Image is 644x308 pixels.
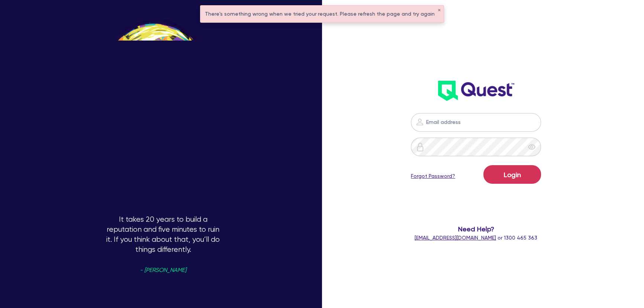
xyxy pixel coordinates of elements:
[528,143,535,151] span: eye
[438,81,514,101] img: wH2k97JdezQIQAAAABJRU5ErkJggg==
[200,6,444,22] div: There's something wrong when we tried your request. Please refresh the page and try again
[391,224,561,234] span: Need Help?
[411,113,541,132] input: Email address
[415,235,537,241] span: or 1300 465 363
[483,165,541,184] button: Login
[140,267,186,273] span: - [PERSON_NAME]
[411,172,455,180] a: Forgot Password?
[415,118,424,126] img: icon-password
[438,9,441,12] button: ✕
[415,235,496,241] a: [EMAIL_ADDRESS][DOMAIN_NAME]
[416,142,425,151] img: icon-password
